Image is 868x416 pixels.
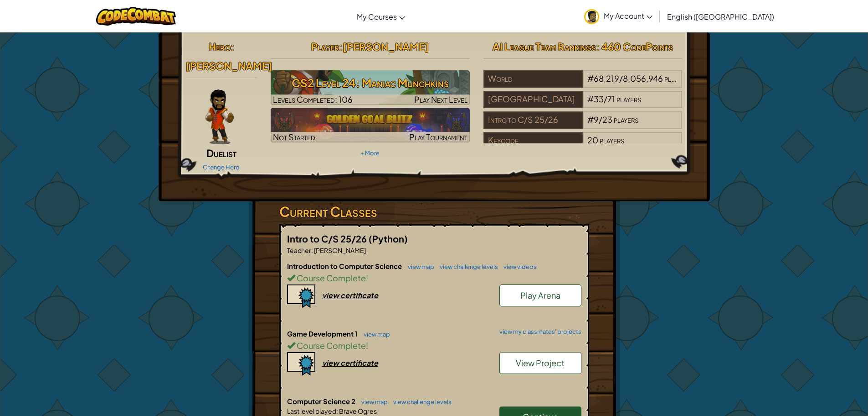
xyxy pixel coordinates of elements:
div: view certificate [322,358,378,368]
img: duelist-pose.png [205,90,234,144]
a: Play Next Level [271,70,470,105]
span: : 460 CodePoints [596,40,673,53]
a: view map [357,398,388,405]
a: [GEOGRAPHIC_DATA]#33/71players [483,100,683,110]
span: Play Next Level [414,94,467,105]
a: My Courses [352,4,410,29]
span: : [336,407,338,415]
span: My Account [604,11,652,21]
span: Course Complete [295,340,366,351]
span: : [311,246,313,254]
div: [GEOGRAPHIC_DATA] [483,91,583,108]
span: ! [366,273,368,283]
span: Hero [209,40,231,53]
span: 20 [587,135,598,145]
div: World [483,70,583,88]
span: # [587,73,594,84]
span: 8,056,946 [623,73,663,84]
h3: Current Classes [279,201,589,222]
span: : [339,40,343,53]
span: (Python) [369,233,408,244]
span: Play Arena [520,290,560,300]
span: Game Development 1 [287,329,359,338]
span: AI League Team Rankings [493,40,596,53]
span: Play Tournament [409,132,467,142]
a: view certificate [287,358,378,368]
img: CodeCombat logo [96,7,176,26]
span: Course Complete [295,273,366,283]
span: Not Started [273,132,315,142]
span: ! [366,340,368,351]
span: players [664,73,689,84]
span: Player [311,40,339,53]
span: # [587,114,594,125]
a: Intro to C/S 25/26#9/23players [483,120,683,131]
span: players [616,94,641,104]
span: My Courses [357,12,397,21]
span: Intro to C/S 25/26 [287,233,369,244]
a: view challenge levels [435,263,498,270]
span: # [587,94,594,104]
span: 9 [594,114,599,125]
div: Keycode [483,132,583,149]
a: Keycode20players [483,141,683,151]
span: / [599,114,602,125]
span: Computer Science 2 [287,397,357,405]
img: CS2 Level 24: Maniac Munchkins [271,70,470,105]
div: Intro to C/S 25/26 [483,111,583,129]
img: avatar [584,9,599,24]
img: certificate-icon.png [287,352,315,376]
span: 71 [607,94,615,104]
a: Not StartedPlay Tournament [271,108,470,142]
a: view map [403,263,434,270]
img: Golden Goal [271,108,470,142]
a: view challenge levels [389,398,452,405]
img: certificate-icon.png [287,284,315,308]
span: : [231,40,234,53]
span: Duelist [206,147,236,159]
a: World#68,219/8,056,946players [483,79,683,90]
a: + More [360,149,380,157]
div: view certificate [322,290,378,300]
span: 23 [602,114,612,125]
a: view my classmates' projects [495,329,581,335]
span: Levels Completed: 106 [273,94,353,105]
span: 68,219 [594,73,619,84]
span: / [604,94,607,104]
a: My Account [580,2,657,31]
span: / [619,73,623,84]
a: Change Hero [203,163,240,171]
span: View Project [516,358,565,368]
span: 33 [594,94,604,104]
h3: CS2 Level 24: Maniac Munchkins [271,73,470,93]
span: [PERSON_NAME] [313,246,366,254]
span: [PERSON_NAME] [343,40,429,53]
a: English ([GEOGRAPHIC_DATA]) [663,4,779,29]
span: players [600,135,624,145]
a: view map [359,331,390,338]
span: Last level played [287,407,336,415]
a: view certificate [287,290,378,300]
span: [PERSON_NAME] [186,59,272,72]
span: Teacher [287,246,311,254]
a: view videos [499,263,537,270]
span: English ([GEOGRAPHIC_DATA]) [667,12,774,21]
span: Introduction to Computer Science [287,262,403,270]
span: players [614,114,638,125]
span: Brave Ogres [338,407,377,415]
